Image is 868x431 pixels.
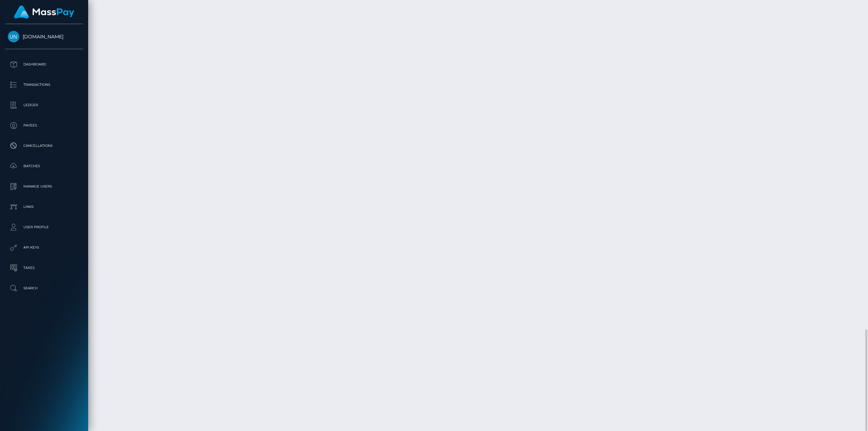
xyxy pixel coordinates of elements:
p: Taxes [8,263,80,273]
p: Batches [8,161,80,171]
p: Manage Users [8,181,80,192]
p: Cancellations [8,141,80,151]
a: Cancellations [5,137,83,154]
a: Dashboard [5,56,83,73]
p: User Profile [8,222,80,232]
a: Batches [5,158,83,175]
p: Payees [8,120,80,131]
a: Manage Users [5,178,83,195]
a: Search [5,280,83,297]
a: Payees [5,117,83,134]
p: Links [8,202,80,212]
p: Transactions [8,80,80,90]
p: Ledger [8,100,80,110]
a: Transactions [5,76,83,93]
p: API Keys [8,242,80,253]
p: Dashboard [8,59,80,70]
a: Links [5,198,83,215]
p: Search [8,283,80,293]
img: Unlockt.me [8,31,19,42]
a: API Keys [5,239,83,256]
img: MassPay Logo [14,5,74,19]
span: [DOMAIN_NAME] [5,34,83,40]
a: Taxes [5,259,83,276]
a: Ledger [5,97,83,114]
a: User Profile [5,219,83,236]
